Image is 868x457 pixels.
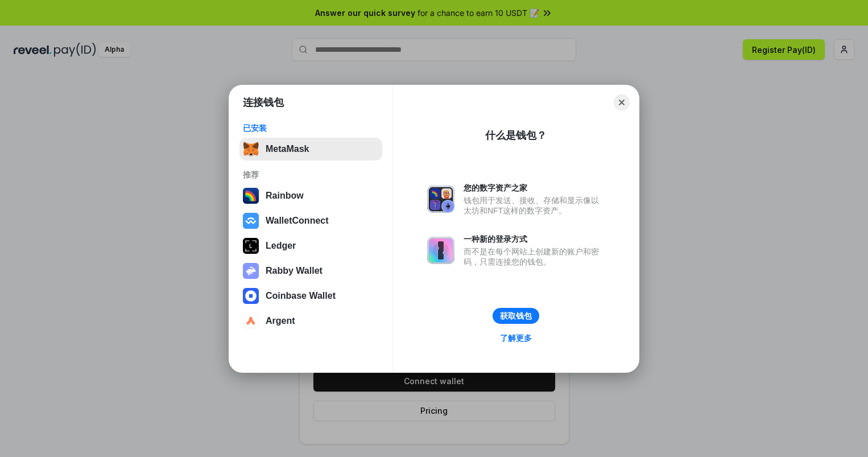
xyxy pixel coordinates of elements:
img: svg+xml,%3Csvg%20width%3D%2228%22%20height%3D%2228%22%20viewBox%3D%220%200%2028%2028%22%20fill%3D... [243,313,259,329]
div: Rabby Wallet [266,266,323,276]
div: 而不是在每个网站上创建新的账户和密码，只需连接您的钱包。 [464,246,605,267]
button: Rainbow [239,184,382,207]
button: Ledger [239,234,382,257]
button: Rabby Wallet [239,260,382,282]
img: svg+xml,%3Csvg%20fill%3D%22none%22%20height%3D%2233%22%20viewBox%3D%220%200%2035%2033%22%20width%... [243,141,259,157]
button: Coinbase Wallet [239,285,382,307]
img: svg+xml,%3Csvg%20xmlns%3D%22http%3A%2F%2Fwww.w3.org%2F2000%2Fsvg%22%20fill%3D%22none%22%20viewBox... [243,263,259,279]
div: Rainbow [266,191,304,201]
div: 一种新的登录方式 [464,234,605,244]
button: Close [614,94,630,110]
a: 了解更多 [493,331,539,345]
img: svg+xml,%3Csvg%20xmlns%3D%22http%3A%2F%2Fwww.w3.org%2F2000%2Fsvg%22%20fill%3D%22none%22%20viewBox... [427,237,454,264]
div: 您的数字资产之家 [464,183,605,193]
div: WalletConnect [266,216,329,226]
img: svg+xml,%3Csvg%20width%3D%2228%22%20height%3D%2228%22%20viewBox%3D%220%200%2028%2028%22%20fill%3D... [243,288,259,304]
div: 钱包用于发送、接收、存储和显示像以太坊和NFT这样的数字资产。 [464,195,605,216]
img: svg+xml,%3Csvg%20width%3D%2228%22%20height%3D%2228%22%20viewBox%3D%220%200%2028%2028%22%20fill%3D... [243,213,259,229]
img: svg+xml,%3Csvg%20xmlns%3D%22http%3A%2F%2Fwww.w3.org%2F2000%2Fsvg%22%20width%3D%2228%22%20height%3... [243,238,259,254]
div: MetaMask [266,144,309,154]
button: WalletConnect [239,209,382,232]
h1: 连接钱包 [243,96,284,109]
img: svg+xml,%3Csvg%20width%3D%22120%22%20height%3D%22120%22%20viewBox%3D%220%200%20120%20120%22%20fil... [243,188,259,204]
div: Argent [266,316,295,326]
img: svg+xml,%3Csvg%20xmlns%3D%22http%3A%2F%2Fwww.w3.org%2F2000%2Fsvg%22%20fill%3D%22none%22%20viewBox... [427,186,454,213]
div: 什么是钱包？ [485,129,547,142]
button: Argent [239,310,382,332]
div: Coinbase Wallet [266,291,336,301]
button: MetaMask [239,138,382,160]
div: 获取钱包 [500,311,532,321]
button: 获取钱包 [493,308,539,324]
div: 了解更多 [500,333,532,343]
div: 已安装 [243,123,379,133]
div: 推荐 [243,170,379,180]
div: Ledger [266,241,296,251]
